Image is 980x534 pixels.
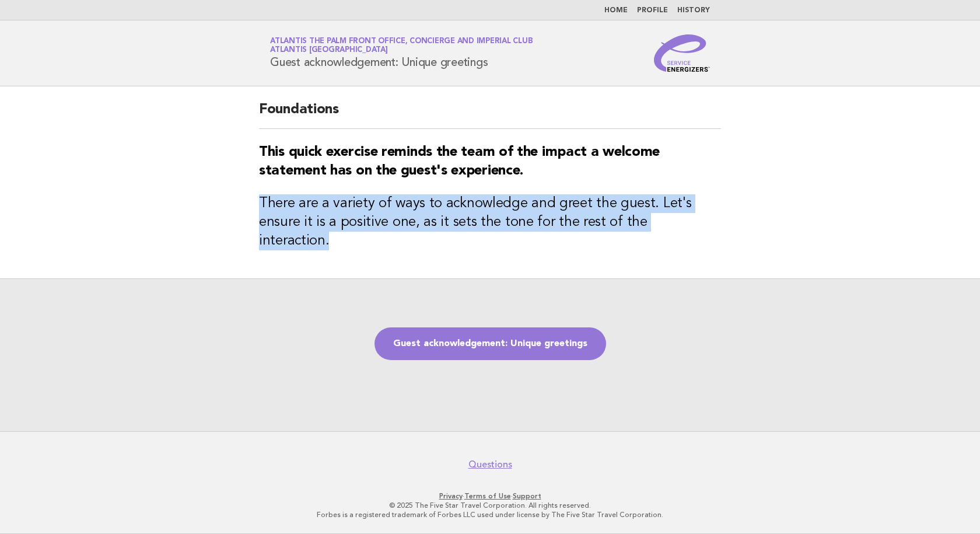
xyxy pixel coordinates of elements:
[270,47,388,54] span: Atlantis [GEOGRAPHIC_DATA]
[270,37,533,54] a: Atlantis The Palm Front Office, Concierge and Imperial ClubAtlantis [GEOGRAPHIC_DATA]
[464,492,511,500] a: Terms of Use
[270,38,533,68] h1: Guest acknowledgement: Unique greetings
[374,327,606,360] a: Guest acknowledgement: Unique greetings
[677,7,710,14] a: History
[259,145,660,178] strong: This quick exercise reminds the team of the impact a welcome statement has on the guest's experie...
[133,491,847,501] p: · ·
[259,100,721,129] h2: Foundations
[259,194,721,250] h3: There are a variety of ways to acknowledge and greet the guest. Let's ensure it is a positive one...
[654,34,710,72] img: Service Energizers
[637,7,668,14] a: Profile
[604,7,628,14] a: Home
[133,510,847,519] p: Forbes is a registered trademark of Forbes LLC used under license by The Five Star Travel Corpora...
[133,501,847,510] p: © 2025 The Five Star Travel Corporation. All rights reserved.
[468,459,512,470] a: Questions
[439,492,463,500] a: Privacy
[513,492,541,500] a: Support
